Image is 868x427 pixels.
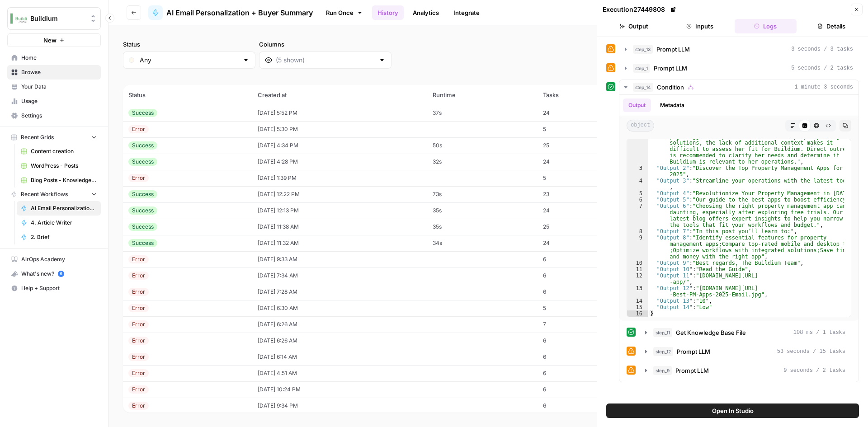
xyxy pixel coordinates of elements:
td: 6 [538,267,624,284]
span: Recent Workflows [21,190,68,198]
td: 24 [538,105,624,121]
span: step_12 [653,347,673,356]
input: Any [140,56,239,65]
a: Your Data [7,80,101,94]
td: 25 [538,219,624,235]
div: Error [128,288,149,296]
td: 24 [538,202,624,219]
div: Success [128,239,157,247]
input: (5 shown) [276,56,375,65]
button: Recent Workflows [7,188,101,201]
a: 5 [58,271,64,277]
div: 7 [627,203,648,228]
a: Usage [7,94,101,108]
div: 6 [627,197,648,203]
div: 8 [627,228,648,235]
td: 37s [427,105,538,121]
span: Blog Posts - Knowledge Base.csv [31,176,97,184]
td: 6 [538,365,624,381]
button: Output [603,19,665,33]
td: 6 [538,381,624,398]
div: 16 [627,310,648,317]
div: Error [128,353,149,361]
td: [DATE] 6:26 AM [252,333,427,349]
span: Prompt LLM [675,366,709,375]
td: 5 [538,170,624,186]
span: step_1 [633,64,650,73]
td: [DATE] 7:34 AM [252,267,427,284]
td: 23 [538,186,624,202]
div: 11 [627,266,648,272]
th: Runtime [427,85,538,105]
div: 12 [627,272,648,285]
span: object [627,120,654,131]
div: 15 [627,304,648,310]
div: Success [128,223,157,231]
td: 6 [538,349,624,365]
div: Error [128,304,149,312]
td: 32s [427,154,538,170]
td: [DATE] 6:14 AM [252,349,427,365]
td: [DATE] 4:34 PM [252,137,427,154]
span: step_9 [653,366,672,375]
span: 2. Brief [31,233,97,241]
a: Content creation [17,144,101,159]
span: Help + Support [21,284,97,292]
td: 6 [538,251,624,267]
button: Workspace: Buildium [7,7,101,30]
td: 6 [538,284,624,300]
th: Created at [252,85,427,105]
span: step_11 [653,328,672,337]
div: Error [128,369,149,377]
td: [DATE] 5:52 PM [252,105,427,121]
div: 13 [627,285,648,298]
td: 5 [538,121,624,137]
span: Prompt LLM [677,347,710,356]
div: Success [128,141,157,150]
button: 9 seconds / 2 tasks [640,363,851,378]
span: Open In Studio [712,406,754,415]
div: 1 minute 3 seconds [619,95,859,382]
td: [DATE] 9:34 PM [252,398,427,414]
span: Prompt LLM [656,45,690,54]
span: Get Knowledge Base File [676,328,746,337]
span: Settings [21,112,97,120]
span: 108 ms / 1 tasks [793,328,845,337]
div: 10 [627,260,648,266]
div: What's new? [8,267,100,281]
td: 24 [538,154,624,170]
button: 1 minute 3 seconds [619,80,859,94]
span: Prompt LLM [654,64,687,73]
div: Error [128,255,149,263]
th: Tasks [538,85,624,105]
span: Condition [657,83,684,92]
td: 50s [427,137,538,154]
a: 2. Brief [17,230,101,244]
td: [DATE] 12:13 PM [252,202,427,219]
div: Error [128,320,149,328]
button: 3 seconds / 3 tasks [619,42,859,56]
div: Error [128,125,149,133]
span: 3 seconds / 3 tasks [791,45,853,53]
th: Status [123,85,252,105]
td: [DATE] 6:26 AM [252,316,427,333]
button: 5 seconds / 2 tasks [619,61,859,75]
td: [DATE] 6:30 AM [252,300,427,316]
span: Recent Grids [21,133,54,141]
span: AI Email Personalization + Buyer Summary [166,7,313,18]
div: Success [128,109,157,117]
span: Browse [21,68,97,76]
text: 5 [60,272,62,276]
span: 9 seconds / 2 tasks [783,366,845,375]
td: [DATE] 4:28 PM [252,154,427,170]
label: Columns [259,40,392,49]
td: [DATE] 5:30 PM [252,121,427,137]
td: 35s [427,202,538,219]
div: Error [128,385,149,394]
div: Error [128,402,149,410]
span: 4. Article Writer [31,219,97,227]
button: Inputs [669,19,731,33]
a: Analytics [407,5,444,20]
span: Content creation [31,147,97,155]
span: Your Data [21,83,97,91]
